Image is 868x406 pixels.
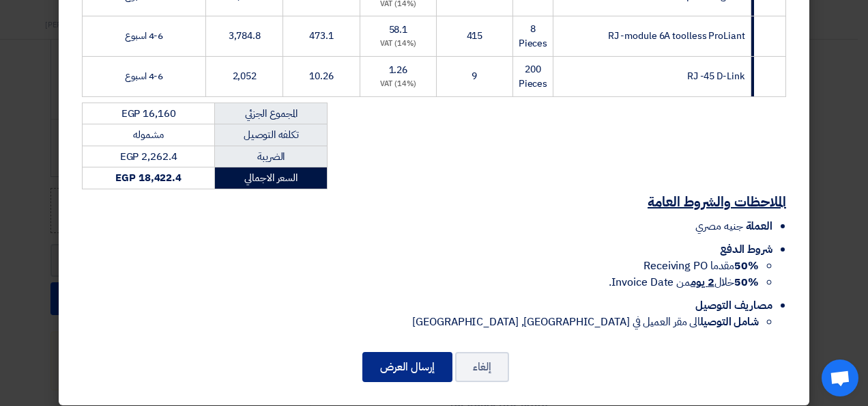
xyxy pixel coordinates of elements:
[82,314,759,330] li: الى مقر العميل في [GEOGRAPHIC_DATA], [GEOGRAPHIC_DATA]
[215,103,328,124] td: المجموع الجزئي
[700,314,759,330] strong: شامل التوصيل
[455,352,509,382] button: إلغاء
[366,38,431,50] div: (14%) VAT
[133,127,163,142] span: مشموله
[691,274,714,290] u: 2 يوم
[309,29,334,43] span: 473.1
[125,29,163,43] span: 4-6 اسبوع
[215,167,328,189] td: السعر الاجمالي
[233,69,257,83] span: 2,052
[734,274,759,290] strong: 50%
[115,170,182,185] strong: EGP 18,422.4
[608,29,745,43] span: RJ -module 6A toolless ProLiant
[822,360,858,396] a: Open chat
[687,69,745,83] span: RJ -45 D-Link
[309,69,334,83] span: 10.26
[120,149,177,164] span: EGP 2,262.4
[734,258,759,274] strong: 50%
[695,297,772,314] span: مصاريف التوصيل
[746,218,772,234] span: العملة
[519,62,547,91] span: 200 Pieces
[643,258,759,274] span: مقدما Receiving PO
[366,79,431,90] div: (14%) VAT
[229,29,261,43] span: 3,784.8
[720,241,772,258] span: شروط الدفع
[519,22,547,51] span: 8 Pieces
[609,274,759,290] span: خلال من Invoice Date.
[215,146,328,167] td: الضريبة
[467,29,483,43] span: 415
[125,69,163,83] span: 4-6 اسبوع
[83,103,215,124] td: EGP 16,160
[648,191,786,212] u: الملاحظات والشروط العامة
[362,352,452,382] button: إرسال العرض
[389,63,408,77] span: 1.26
[695,218,742,234] span: جنيه مصري
[389,23,408,37] span: 58.1
[472,69,477,83] span: 9
[215,124,328,146] td: تكلفه التوصيل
